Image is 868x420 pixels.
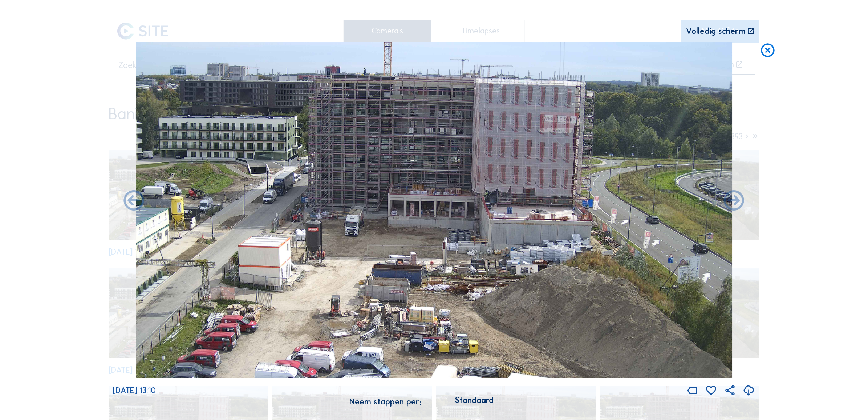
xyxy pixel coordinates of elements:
div: Standaard [455,397,494,404]
span: [DATE] 13:10 [113,385,156,395]
i: Forward [122,189,146,214]
div: Neem stappen per: [349,398,421,406]
i: Back [722,189,746,214]
div: Volledig scherm [686,27,746,36]
div: Standaard [430,397,519,409]
img: Image [136,42,733,378]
